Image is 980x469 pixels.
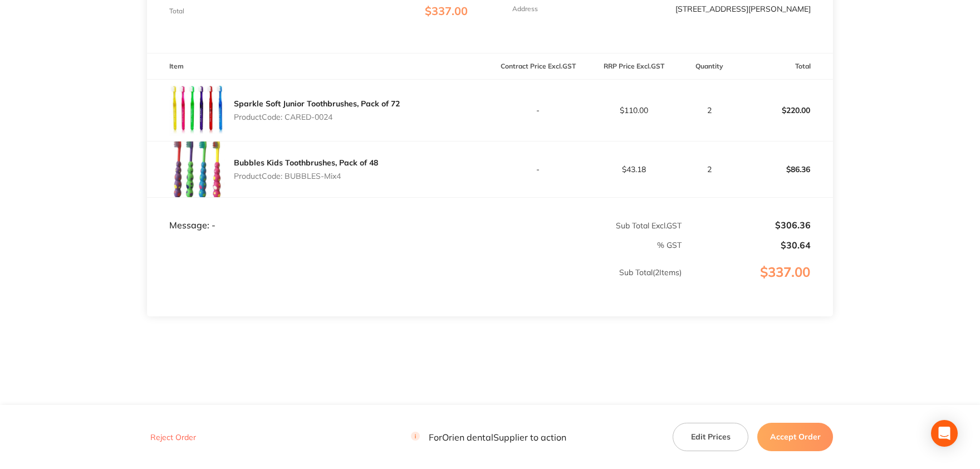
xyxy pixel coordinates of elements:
[234,113,400,121] p: Product Code: CARED-0024
[675,4,811,13] p: [STREET_ADDRESS][PERSON_NAME]
[931,420,958,447] div: Open Intercom Messenger
[411,432,566,442] p: For Orien dental Supplier to action
[491,221,682,230] p: Sub Total Excl. GST
[147,432,199,442] button: Reject Order
[234,158,378,168] a: Bubbles Kids Toothbrushes, Pack of 48
[738,97,832,124] p: $220.00
[737,53,833,80] th: Total
[491,165,585,174] p: -
[490,53,586,80] th: Contract Price Excl. GST
[169,7,184,15] p: Total
[147,198,490,231] td: Message: -
[683,165,737,174] p: 2
[169,141,225,197] img: b3U3NHV4Mw
[673,423,748,451] button: Edit Prices
[682,53,737,80] th: Quantity
[491,106,585,115] p: -
[148,241,682,250] p: % GST
[425,4,468,18] span: $337.00
[683,240,811,250] p: $30.64
[147,53,490,80] th: Item
[683,106,737,115] p: 2
[148,268,682,299] p: Sub Total ( 2 Items)
[234,99,400,109] a: Sparkle Soft Junior Toothbrushes, Pack of 72
[512,5,538,13] p: Address
[586,106,681,115] p: $110.00
[738,156,832,183] p: $86.36
[586,53,682,80] th: RRP Price Excl. GST
[757,423,833,451] button: Accept Order
[234,172,378,180] p: Product Code: BUBBLES-Mix4
[169,80,225,141] img: N251dTRsdA
[683,265,832,302] p: $337.00
[683,220,811,230] p: $306.36
[586,165,681,174] p: $43.18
